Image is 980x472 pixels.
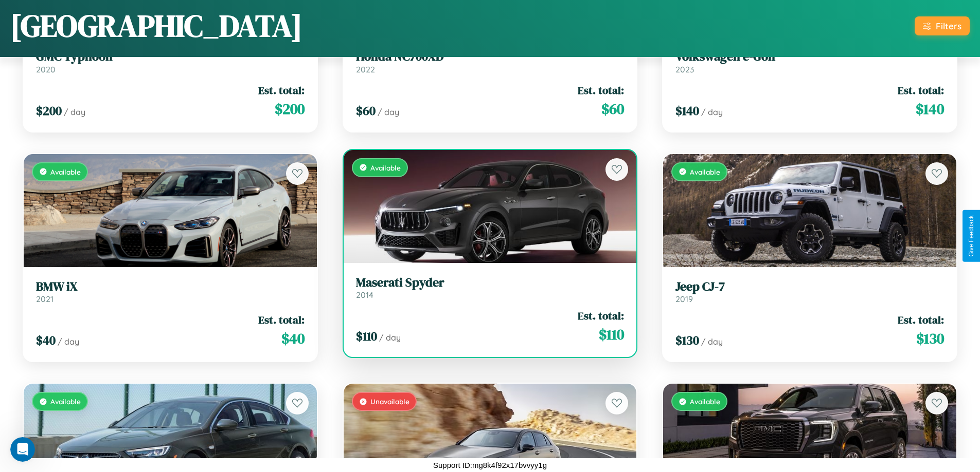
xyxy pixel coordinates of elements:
span: 2022 [356,64,375,74]
span: Est. total: [578,308,624,323]
h3: GMC Typhoon [36,49,305,64]
span: $ 130 [916,328,944,349]
span: $ 110 [356,328,377,345]
a: Jeep CJ-72019 [675,279,944,305]
span: Available [370,163,401,172]
span: / day [379,332,401,343]
div: Give Feedback [968,215,975,257]
a: Honda NC700XD2022 [356,49,625,74]
span: $ 110 [599,324,624,345]
button: Filters [915,16,970,35]
span: 2021 [36,294,54,304]
span: / day [64,107,85,117]
a: Maserati Spyder2014 [356,275,625,300]
h1: [GEOGRAPHIC_DATA] [10,5,302,47]
span: $ 40 [36,332,56,349]
span: Est. total: [258,312,305,327]
span: $ 140 [916,99,944,119]
span: / day [701,336,723,347]
span: $ 60 [601,99,624,119]
span: $ 140 [675,102,699,119]
h3: BMW iX [36,279,305,294]
span: Est. total: [258,83,305,98]
span: Unavailable [370,397,409,406]
span: $ 40 [281,328,305,349]
span: / day [58,336,79,347]
span: Available [690,397,720,406]
span: 2014 [356,290,373,300]
h3: Jeep CJ-7 [675,279,944,294]
h3: Honda NC700XD [356,49,625,64]
span: / day [378,107,399,117]
span: $ 60 [356,102,376,119]
span: 2023 [675,64,694,74]
span: / day [701,107,723,117]
a: BMW iX2021 [36,279,305,305]
span: Est. total: [578,83,624,98]
h3: Maserati Spyder [356,275,625,290]
span: Est. total: [898,83,944,98]
span: Available [50,167,81,176]
h3: Volkswagen e-Golf [675,49,944,64]
span: $ 200 [36,102,62,119]
a: GMC Typhoon2020 [36,49,305,74]
span: Est. total: [898,312,944,327]
span: 2020 [36,64,56,74]
span: 2019 [675,294,693,304]
span: Available [690,167,720,176]
span: $ 200 [275,99,305,119]
iframe: Intercom live chat [10,437,35,462]
div: Filters [936,21,961,31]
span: Available [50,397,81,406]
a: Volkswagen e-Golf2023 [675,49,944,74]
span: $ 130 [675,332,699,349]
p: Support ID: mg8k4f92x17bvvyy1g [433,458,547,472]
